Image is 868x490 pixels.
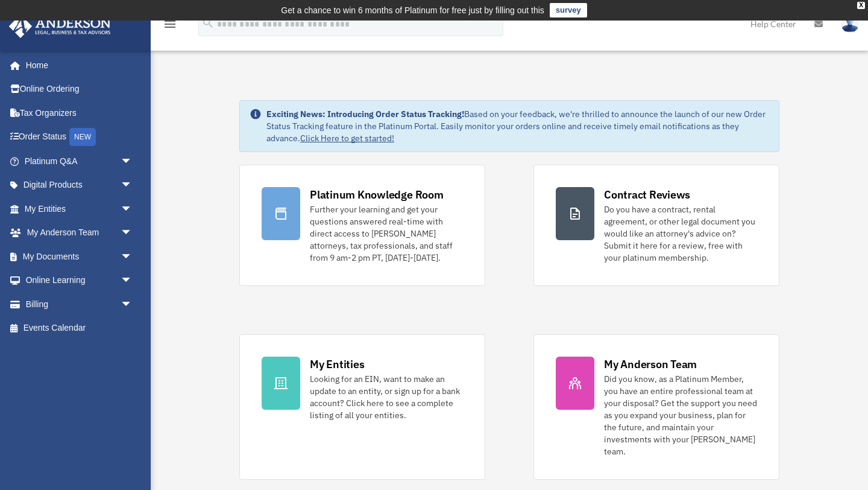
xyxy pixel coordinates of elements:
div: Do you have a contract, rental agreement, or other legal document you would like an attorney's ad... [604,203,757,264]
a: Events Calendar [8,316,151,340]
a: Digital Productsarrow_drop_down [8,173,151,197]
i: search [201,16,215,30]
div: Contract Reviews [604,187,690,202]
div: Further your learning and get your questions answered real-time with direct access to [PERSON_NAM... [310,203,463,264]
strong: Exciting News: Introducing Order Status Tracking! [266,109,464,119]
span: arrow_drop_down [121,269,145,293]
a: survey [550,3,587,17]
a: Billingarrow_drop_down [8,292,151,316]
a: Platinum Knowledge Room Further your learning and get your questions answered real-time with dire... [239,165,485,286]
div: Platinum Knowledge Room [310,187,444,202]
a: My Entities Looking for an EIN, want to make an update to an entity, or sign up for a bank accoun... [239,334,485,480]
a: Home [8,53,145,77]
div: Get a chance to win 6 months of Platinum for free just by filling out this [281,3,544,17]
div: Looking for an EIN, want to make an update to an entity, or sign up for a bank account? Click her... [310,373,463,421]
div: close [857,2,865,9]
img: Anderson Advisors Platinum Portal [5,14,115,38]
a: Online Ordering [8,77,151,101]
a: My Entitiesarrow_drop_down [8,197,151,221]
span: arrow_drop_down [121,221,145,246]
img: User Pic [841,15,859,33]
a: Tax Organizers [8,101,151,125]
a: My Anderson Teamarrow_drop_down [8,221,151,245]
a: Online Learningarrow_drop_down [8,269,151,293]
span: arrow_drop_down [121,197,145,221]
div: My Anderson Team [604,357,697,372]
span: arrow_drop_down [121,173,145,198]
span: arrow_drop_down [121,292,145,317]
a: menu [163,21,177,31]
a: My Anderson Team Did you know, as a Platinum Member, you have an entire professional team at your... [533,334,779,480]
span: arrow_drop_down [121,244,145,269]
div: NEW [69,128,96,146]
a: My Documentsarrow_drop_down [8,244,151,269]
a: Platinum Q&Aarrow_drop_down [8,149,151,173]
div: Based on your feedback, we're thrilled to announce the launch of our new Order Status Tracking fe... [266,108,769,144]
a: Contract Reviews Do you have a contract, rental agreement, or other legal document you would like... [533,165,779,286]
a: Order StatusNEW [8,125,151,150]
i: menu [163,17,177,31]
span: arrow_drop_down [121,149,145,174]
div: Did you know, as a Platinum Member, you have an entire professional team at your disposal? Get th... [604,373,757,457]
a: Click Here to get started! [300,133,394,144]
div: My Entities [310,357,364,372]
